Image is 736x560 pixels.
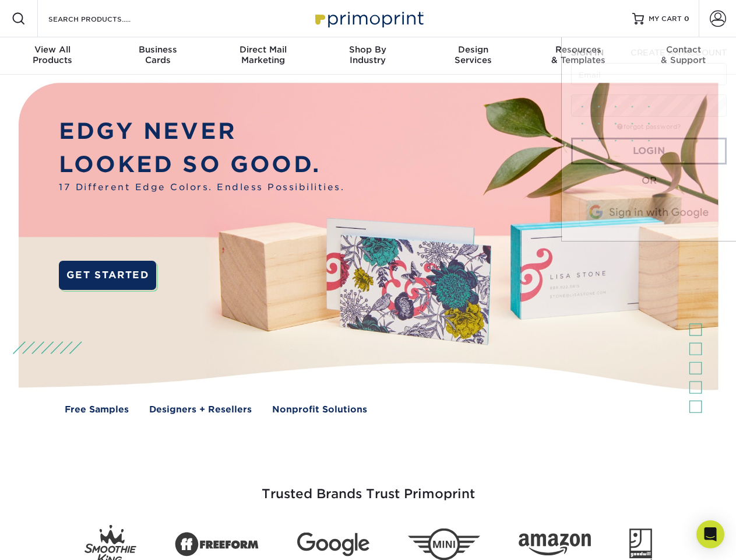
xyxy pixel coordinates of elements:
p: LOOKED SO GOOD. [59,148,344,181]
span: Design [421,44,526,55]
a: Designers + Resellers [149,403,252,416]
img: Goodwill [629,528,652,560]
a: DesignServices [421,37,526,75]
p: EDGY NEVER [59,115,344,148]
span: 17 Different Edge Colors. Endless Possibilities. [59,181,344,194]
span: Shop By [315,44,420,55]
span: Business [105,44,210,55]
a: BusinessCards [105,37,210,75]
span: 0 [684,15,689,23]
img: Google [297,533,369,556]
span: CREATE AN ACCOUNT [631,48,727,57]
span: Resources [526,44,631,55]
iframe: Google Customer Reviews [3,524,99,556]
span: SIGN IN [571,48,604,57]
a: Shop ByIndustry [315,37,420,75]
span: Direct Mail [210,44,315,55]
a: Direct MailMarketing [210,37,315,75]
div: Services [421,44,526,65]
span: MY CART [649,14,682,24]
a: Resources& Templates [526,37,631,75]
div: Industry [315,44,420,65]
a: Nonprofit Solutions [272,403,367,416]
input: Email [571,63,727,85]
div: Marketing [210,44,315,65]
a: Login [571,138,727,164]
input: SEARCH PRODUCTS..... [47,12,161,26]
img: Amazon [519,534,591,556]
a: GET STARTED [59,261,156,290]
div: & Templates [526,44,631,65]
div: OR [571,174,727,188]
a: forgot password? [617,123,681,131]
h3: Trusted Brands Trust Primoprint [27,459,709,516]
div: Open Intercom Messenger [696,520,724,548]
div: Cards [105,44,210,65]
a: Free Samples [65,403,129,416]
img: Primoprint [310,6,427,31]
